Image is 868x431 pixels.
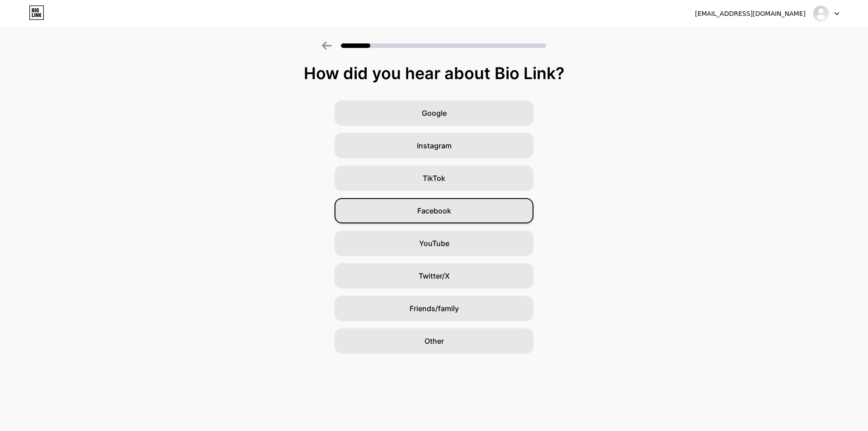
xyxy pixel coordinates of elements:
span: Friends/family [410,303,459,314]
span: Other [425,336,444,346]
span: Facebook [417,205,451,216]
span: TikTok [423,173,445,184]
img: shwebonetharvip [812,5,830,22]
span: YouTube [419,238,449,249]
span: Twitter/X [419,270,450,281]
div: How did you hear about Bio Link? [5,64,863,82]
span: Google [422,108,447,118]
div: [EMAIL_ADDRESS][DOMAIN_NAME] [695,9,806,19]
span: Instagram [417,140,452,151]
